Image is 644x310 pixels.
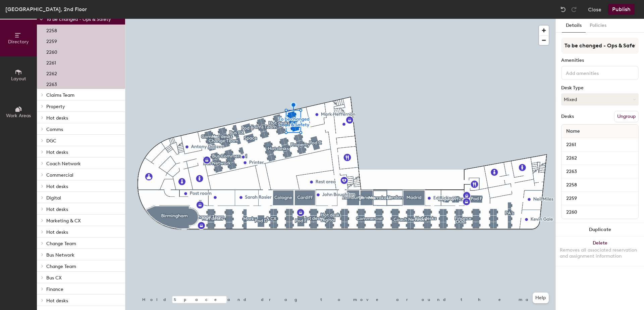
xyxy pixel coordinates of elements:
span: DGC [46,138,56,144]
span: Bus CX [46,275,62,281]
span: Hot desks [46,229,68,235]
span: Property [46,104,65,109]
span: To be changed - Ops & Safety [46,16,111,22]
input: Unnamed desk [563,207,637,217]
img: Redo [571,6,577,13]
span: Hot desks [46,149,68,155]
span: Hot desks [46,207,68,212]
input: Unnamed desk [563,140,637,149]
input: Add amenities [565,69,625,77]
span: Hot desks [46,115,68,121]
span: Coach Network [46,161,81,167]
button: Publish [608,4,635,15]
span: Directory [8,39,29,45]
span: Bus Network [46,252,74,258]
span: Hot desks [46,184,68,189]
div: Desk Type [561,85,639,91]
span: Finance [46,286,63,292]
button: Policies [586,19,610,33]
input: Unnamed desk [563,153,637,163]
p: 2262 [46,69,57,77]
span: Claims Team [46,92,74,98]
span: Commercial [46,172,73,178]
input: Unnamed desk [563,194,637,203]
span: Marketing & CX [46,218,81,224]
div: Desks [561,114,574,119]
p: 2260 [46,47,57,55]
button: DeleteRemoves all associated reservation and assignment information [556,236,644,266]
div: Removes all associated reservation and assignment information [560,247,640,259]
button: Duplicate [556,223,644,236]
input: Unnamed desk [563,180,637,190]
span: Name [563,125,583,137]
p: 2263 [46,80,57,87]
input: Unnamed desk [563,167,637,176]
button: Details [562,19,586,33]
div: [GEOGRAPHIC_DATA], 2nd Floor [5,5,87,13]
p: 2258 [46,26,57,34]
button: Help [533,293,549,303]
button: Mixed [561,93,639,105]
span: Layout [11,76,26,82]
button: Close [588,4,601,15]
span: Work Areas [6,113,31,119]
img: Undo [560,6,567,13]
span: Digital [46,195,61,201]
span: Hot desks [46,298,68,304]
span: Change Team [46,241,76,247]
div: Amenities [561,58,639,63]
p: 2259 [46,37,57,44]
span: Change Team [46,264,76,269]
span: Comms [46,127,63,132]
button: Ungroup [614,111,639,122]
p: 2261 [46,58,56,66]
